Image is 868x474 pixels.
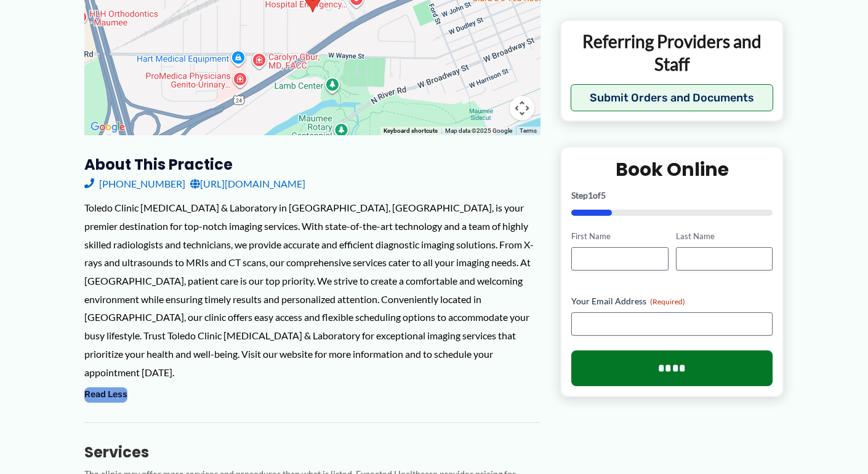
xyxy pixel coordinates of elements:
label: First Name [571,231,668,242]
div: Toledo Clinic [MEDICAL_DATA] & Laboratory in [GEOGRAPHIC_DATA], [GEOGRAPHIC_DATA], is your premie... [84,199,540,381]
a: [URL][DOMAIN_NAME] [190,175,305,193]
button: Keyboard shortcuts [384,127,438,135]
p: Referring Providers and Staff [571,30,773,75]
img: Google [87,119,128,135]
h3: Services [84,443,540,462]
button: Submit Orders and Documents [571,84,773,111]
span: Map data ©2025 Google [445,127,512,134]
span: 1 [588,190,593,200]
label: Your Email Address [571,294,773,307]
p: Step of [571,191,773,200]
h2: Book Online [571,157,773,181]
label: Last Name [676,231,773,242]
span: 5 [601,190,606,200]
a: Open this area in Google Maps (opens a new window) [87,119,128,135]
h3: About this practice [84,155,540,174]
a: Terms (opens in new tab) [520,127,537,134]
a: [PHONE_NUMBER] [84,175,185,193]
button: Map camera controls [510,96,534,120]
button: Read Less [84,387,127,402]
span: (Required) [650,296,685,306]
